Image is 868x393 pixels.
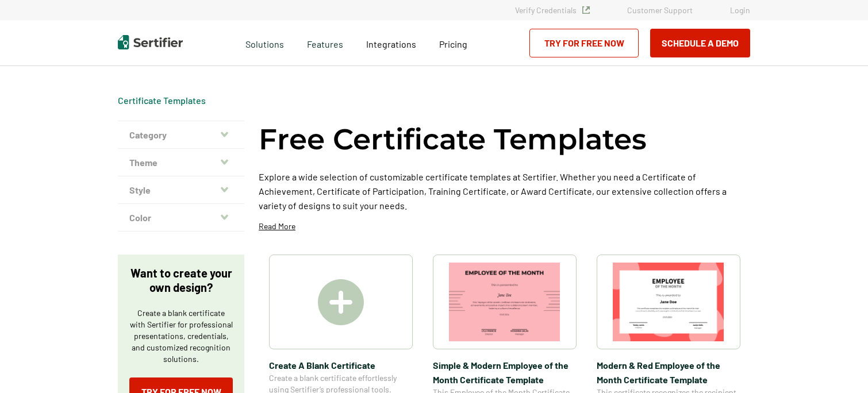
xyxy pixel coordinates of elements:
p: Want to create your own design? [129,266,233,295]
button: Category [118,121,244,149]
img: Sertifier | Digital Credentialing Platform [118,35,183,49]
span: Pricing [439,38,467,49]
span: Modern & Red Employee of the Month Certificate Template [597,358,740,387]
div: Breadcrumb [118,95,206,106]
img: Simple & Modern Employee of the Month Certificate Template [449,263,560,341]
p: Create a blank certificate with Sertifier for professional presentations, credentials, and custom... [129,307,233,365]
span: Features [307,36,343,50]
button: Style [118,176,244,204]
a: Customer Support [627,5,693,15]
span: Simple & Modern Employee of the Month Certificate Template [433,358,577,387]
button: Theme [118,149,244,176]
img: Create A Blank Certificate [318,279,364,325]
a: Login [730,5,750,15]
span: Create A Blank Certificate [269,358,413,372]
button: Color [118,204,244,232]
a: Certificate Templates [118,95,206,106]
a: Pricing [439,36,467,50]
a: Integrations [366,36,416,50]
h1: Free Certificate Templates [259,121,647,158]
span: Certificate Templates [118,95,206,106]
span: Integrations [366,38,416,49]
img: Verified [582,6,590,14]
p: Read More [259,221,295,232]
a: Verify Credentials [515,5,590,15]
p: Explore a wide selection of customizable certificate templates at Sertifier. Whether you need a C... [259,169,750,213]
span: Solutions [245,36,284,50]
img: Modern & Red Employee of the Month Certificate Template [613,263,724,341]
a: Try for Free Now [529,29,639,57]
